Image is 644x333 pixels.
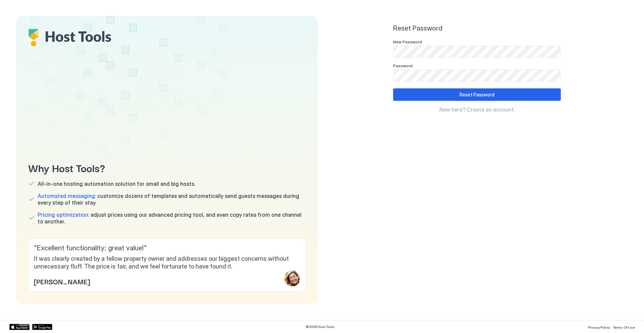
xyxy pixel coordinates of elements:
[613,323,635,330] a: Terms Of Use
[38,211,89,218] span: Pricing optimization:
[393,106,561,113] a: New here? Create an account.
[393,70,560,81] input: Input Field
[460,91,494,98] div: Reset Password
[306,325,335,329] span: © 2025 Host Tools
[34,276,90,286] span: [PERSON_NAME]
[28,160,306,175] span: Why Host Tools?
[393,88,561,101] button: Reset Password
[613,325,635,329] span: Terms Of Use
[9,324,30,330] a: App Store
[588,323,610,330] a: Privacy Policy
[439,106,515,113] span: New here? Create an account.
[38,211,306,225] span: adjust prices using our advanced pricing tool, and even copy rates from one channel to another.
[38,193,306,206] span: customize dozens of templates and automatically send guests messages during every step of their s...
[393,63,413,68] span: Password
[284,270,300,286] div: profile
[34,255,300,270] span: It was clearly created by a fellow property owner and addresses our biggest concerns without unne...
[38,193,96,199] span: Automated messaging:
[393,39,422,44] span: New Password
[32,324,52,330] a: Google Play Store
[34,244,300,252] span: " Excellent functionality; great value! "
[393,24,561,33] span: Reset Password
[393,46,560,57] input: Input Field
[588,325,610,329] span: Privacy Policy
[38,180,195,187] span: All-in-one hosting automation solution for small and big hosts.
